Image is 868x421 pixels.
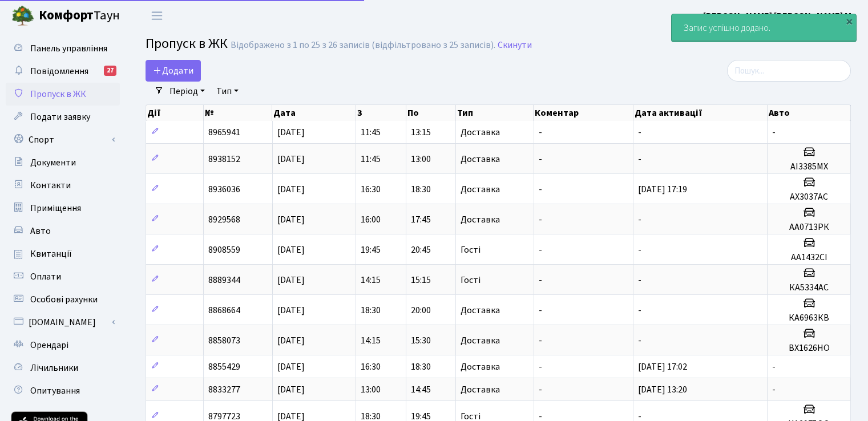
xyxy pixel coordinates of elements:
[30,42,107,55] span: Панель управління
[208,183,240,196] span: 8936036
[768,105,851,121] th: Авто
[6,220,120,242] a: Авто
[539,153,542,165] span: -
[411,126,431,139] span: 13:15
[727,60,851,82] input: Пошук...
[208,361,240,373] span: 8855429
[361,153,381,165] span: 11:45
[208,126,240,139] span: 8965941
[39,6,94,25] b: Комфорт
[461,245,481,254] span: Гості
[361,244,381,256] span: 19:45
[361,383,381,396] span: 13:00
[703,10,854,22] b: [PERSON_NAME] [PERSON_NAME] М.
[638,304,641,317] span: -
[406,105,456,121] th: По
[30,88,86,100] span: Пропуск в ЖК
[30,179,71,192] span: Контакти
[6,106,120,128] a: Подати заявку
[461,128,500,137] span: Доставка
[30,202,81,214] span: Приміщення
[411,153,431,165] span: 13:00
[411,183,431,196] span: 18:30
[703,9,854,23] a: [PERSON_NAME] [PERSON_NAME] М.
[461,185,500,194] span: Доставка
[208,213,240,226] span: 8929568
[361,361,381,373] span: 16:30
[39,6,120,26] span: Таун
[277,153,305,165] span: [DATE]
[772,383,776,396] span: -
[212,82,243,101] a: Тип
[30,65,88,78] span: Повідомлення
[361,274,381,286] span: 14:15
[461,306,500,315] span: Доставка
[638,361,687,373] span: [DATE] 17:02
[6,357,120,379] a: Лічильники
[638,244,641,256] span: -
[461,215,500,224] span: Доставка
[30,225,51,237] span: Авто
[638,383,687,396] span: [DATE] 13:20
[30,156,76,169] span: Документи
[539,183,542,196] span: -
[208,334,240,347] span: 8858073
[277,183,305,196] span: [DATE]
[638,213,641,226] span: -
[638,334,641,347] span: -
[534,105,633,121] th: Коментар
[772,282,846,293] h5: КА5334АС
[277,304,305,317] span: [DATE]
[6,83,120,106] a: Пропуск в ЖК
[361,213,381,226] span: 16:00
[361,304,381,317] span: 18:30
[277,213,305,226] span: [DATE]
[539,383,542,396] span: -
[277,126,305,139] span: [DATE]
[6,37,120,60] a: Панель управління
[461,155,500,164] span: Доставка
[277,274,305,286] span: [DATE]
[411,274,431,286] span: 15:15
[6,128,120,151] a: Спорт
[772,222,846,233] h5: АА0713РК
[6,379,120,402] a: Опитування
[772,252,846,263] h5: АА1432СІ
[277,244,305,256] span: [DATE]
[411,361,431,373] span: 18:30
[638,153,641,165] span: -
[30,339,68,351] span: Орендарі
[411,244,431,256] span: 20:45
[539,274,542,286] span: -
[539,244,542,256] span: -
[30,293,98,306] span: Особові рахунки
[104,66,116,76] div: 27
[633,105,768,121] th: Дата активації
[208,383,240,396] span: 8833277
[772,192,846,203] h5: АХ3037АС
[672,14,856,42] div: Запис успішно додано.
[30,384,80,397] span: Опитування
[539,334,542,347] span: -
[356,105,406,121] th: З
[153,64,193,77] span: Додати
[6,334,120,357] a: Орендарі
[204,105,272,121] th: №
[498,40,532,51] a: Скинути
[772,126,776,139] span: -
[461,276,481,285] span: Гості
[539,304,542,317] span: -
[361,183,381,196] span: 16:30
[461,412,481,421] span: Гості
[277,383,305,396] span: [DATE]
[146,60,201,82] a: Додати
[772,313,846,323] h5: КА6963КВ
[143,6,171,25] button: Переключити навігацію
[411,304,431,317] span: 20:00
[231,40,495,51] div: Відображено з 1 по 25 з 26 записів (відфільтровано з 25 записів).
[277,334,305,347] span: [DATE]
[461,385,500,394] span: Доставка
[6,197,120,220] a: Приміщення
[411,334,431,347] span: 15:30
[411,213,431,226] span: 17:45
